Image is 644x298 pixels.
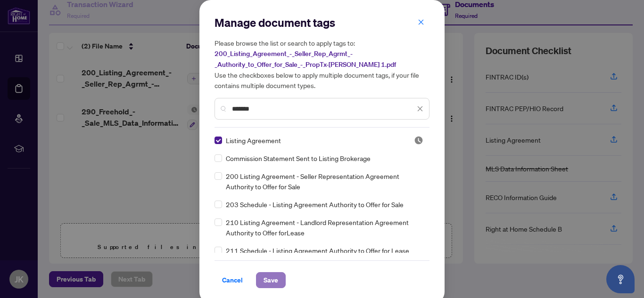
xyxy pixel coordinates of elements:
button: Save [256,272,286,288]
span: 203 Schedule - Listing Agreement Authority to Offer for Sale [226,199,404,209]
h2: Manage document tags [215,15,429,30]
span: 210 Listing Agreement - Landlord Representation Agreement Authority to Offer forLease [226,217,424,238]
span: Cancel [222,273,243,288]
span: 211 Schedule - Listing Agreement Authority to Offer for Lease [226,245,409,256]
span: close [417,105,423,112]
h5: Please browse the list or search to apply tags to: Use the checkboxes below to apply multiple doc... [215,38,429,90]
span: Pending Review [414,136,423,145]
button: Cancel [215,272,250,288]
span: 200_Listing_Agreement_-_Seller_Rep_Agrmt_-_Authority_to_Offer_for_Sale_-_PropTx-[PERSON_NAME] 1.pdf [215,49,396,69]
button: Open asap [606,265,635,293]
span: close [418,19,424,25]
span: Listing Agreement [226,135,281,145]
span: Save [264,273,278,288]
span: Commission Statement Sent to Listing Brokerage [226,153,371,163]
img: status [414,136,423,145]
span: 200 Listing Agreement - Seller Representation Agreement Authority to Offer for Sale [226,171,424,192]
